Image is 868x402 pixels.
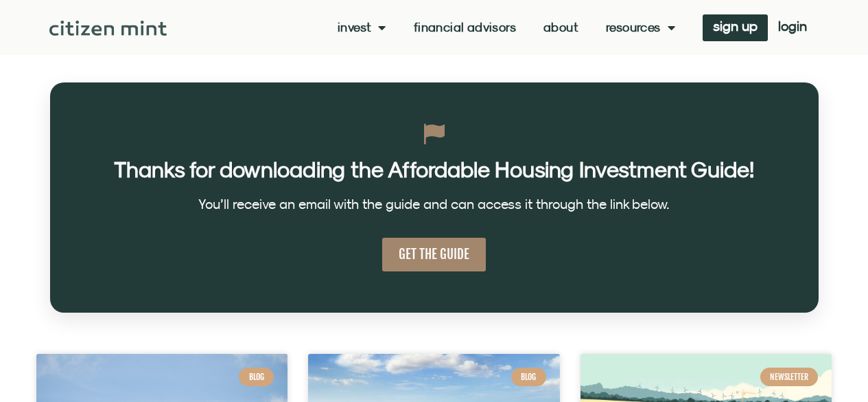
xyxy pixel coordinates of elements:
[91,158,777,180] h2: Thanks for downloading the Affordable Housing Investment Guide!
[703,14,768,41] a: sign up
[606,21,675,34] a: Resources
[543,21,578,34] a: About
[239,368,274,386] div: Blog
[713,21,758,31] span: sign up
[382,238,486,271] a: GET THE GUIDE
[414,21,516,34] a: Financial Advisors
[338,21,675,34] nav: Menu
[778,21,807,31] span: login
[399,246,469,263] span: GET THE GUIDE
[338,21,386,34] a: Invest
[768,14,817,41] a: login
[49,21,167,36] img: Citizen Mint
[160,194,709,214] p: You’ll receive an email with the guide and can access it through the link below.
[760,368,819,386] div: Newsletter
[511,368,546,386] div: Blog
